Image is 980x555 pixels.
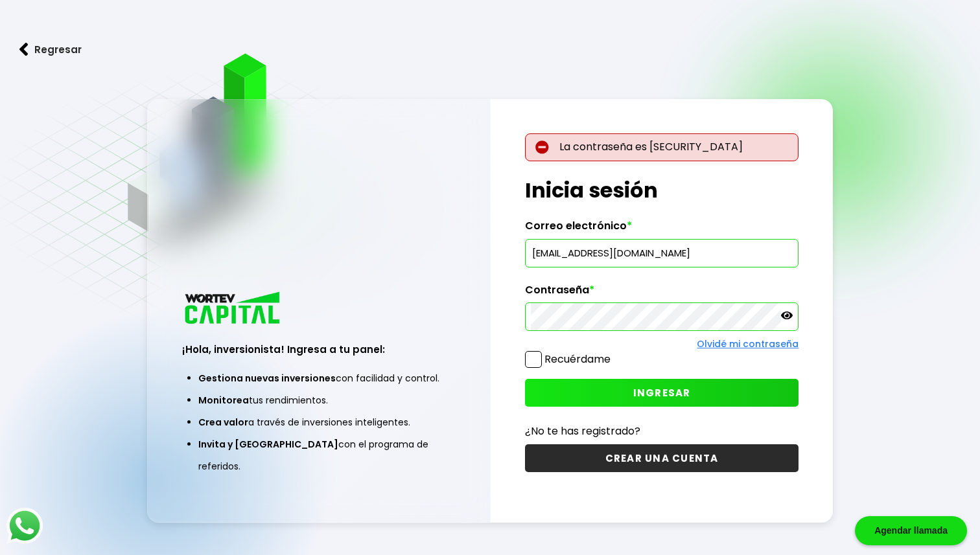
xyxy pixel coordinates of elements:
[198,372,336,385] span: Gestiona nuevas inversiones
[525,220,799,239] label: Correo electrónico
[525,423,799,472] a: ¿No te has registrado?CREAR UNA CUENTA
[633,386,691,400] span: INGRESAR
[525,175,799,206] h1: Inicia sesión
[198,433,440,477] li: con el programa de referidos.
[198,416,248,429] span: Crea valor
[182,342,456,357] h3: ¡Hola, inversionista! Ingresa a tu panel:
[198,389,440,411] li: tus rendimientos.
[531,240,793,267] input: hola@wortev.capital
[182,290,285,328] img: logo_wortev_capital
[198,438,338,451] span: Invita y [GEOGRAPHIC_DATA]
[525,444,799,472] button: CREAR UNA CUENTA
[525,284,799,303] label: Contraseña
[525,133,799,161] p: La contraseña es [SECURITY_DATA]
[544,352,611,367] label: Recuérdame
[855,516,967,545] div: Agendar llamada
[525,423,799,439] p: ¿No te has registrado?
[697,337,799,350] a: Olvidé mi contraseña
[198,394,249,407] span: Monitorea
[525,379,799,407] button: INGRESAR
[6,508,43,544] img: logos_whatsapp-icon.242b2217.svg
[19,43,29,56] img: flecha izquierda
[535,141,549,154] img: error-circle.027baa21.svg
[198,411,440,433] li: a través de inversiones inteligentes.
[198,367,440,389] li: con facilidad y control.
